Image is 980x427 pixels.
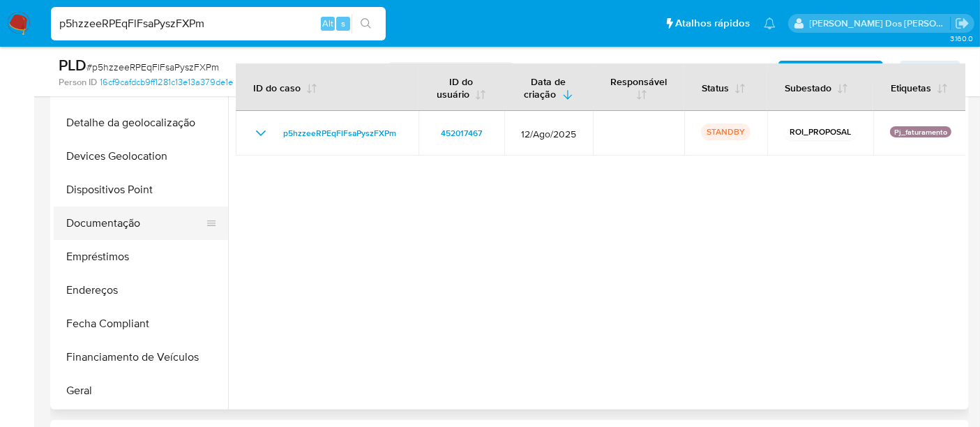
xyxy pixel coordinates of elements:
[54,340,228,374] button: Financiamento de Veículos
[675,16,750,31] span: Atalhos rápidos
[51,15,386,33] input: Pesquise usuários ou casos...
[910,61,937,83] span: Ações
[788,61,873,83] b: AML Data Collector
[54,140,228,173] button: Devices Geolocation
[810,17,951,30] p: renato.lopes@mercadopago.com.br
[54,374,228,407] button: Geral
[955,16,970,31] a: Sair
[86,60,219,74] span: # p5hzzeeRPEqFlFsaPyszFXPm
[54,274,228,307] button: Endereços
[54,207,217,240] button: Documentação
[54,173,228,207] button: Dispositivos Point
[352,14,380,33] button: search-icon
[54,106,228,140] button: Detalhe da geolocalização
[950,33,973,44] span: 3.160.0
[59,76,97,89] b: Person ID
[54,240,228,274] button: Empréstimos
[100,76,242,89] a: 16cf9cafdcb9ff1281c13e13a379de1e
[778,61,883,83] button: AML Data Collector
[341,17,345,30] span: s
[322,17,333,30] span: Alt
[59,54,86,76] b: PLD
[384,62,518,82] p: STANDBY - ROI PROPOSAL
[764,17,776,29] a: Notificações
[900,61,960,83] button: Ações
[54,307,228,340] button: Fecha Compliant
